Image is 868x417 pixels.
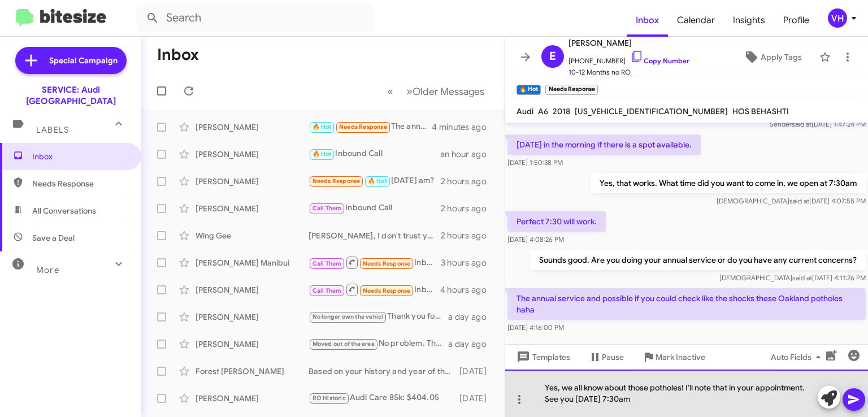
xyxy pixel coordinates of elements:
div: Forest [PERSON_NAME] [196,366,309,377]
span: Mark Inactive [656,347,705,367]
button: Apply Tags [731,47,814,67]
span: [DATE] 1:50:38 PM [507,158,563,167]
button: Mark Inactive [633,347,714,367]
span: Needs Response [363,260,411,267]
div: an hour ago [440,149,496,160]
div: [DATE] [459,366,496,377]
span: [DEMOGRAPHIC_DATA] [DATE] 4:11:26 PM [719,273,866,282]
div: 3 hours ago [441,257,496,268]
div: [PERSON_NAME] [196,393,309,404]
a: Profile [774,4,818,37]
span: Call Them [313,205,342,212]
span: Needs Response [32,178,128,189]
p: The annual service and possible if you could check like the shocks these Oakland potholes haha [507,288,866,320]
div: Thank you for getting back to me. I will update my records. [309,310,448,323]
span: said at [792,120,811,128]
button: Templates [505,347,579,367]
span: 🔥 Hot [313,123,332,131]
div: Inbound Call [309,202,441,215]
nav: Page navigation example [381,80,491,103]
h1: Inbox [157,46,199,64]
div: [PERSON_NAME] [196,203,309,214]
span: Moved out of the area [313,340,375,347]
small: 🔥 Hot [517,85,541,95]
div: a day ago [448,338,496,350]
span: E [549,47,556,66]
span: Audi [517,106,533,116]
p: Yes, that works. What time did you want to come in, we open at 7:30am [591,173,866,193]
span: Call Them [313,260,342,267]
a: Copy Number [630,57,689,65]
span: Pause [602,347,624,367]
a: Insights [724,4,774,37]
span: Save a Deal [32,232,75,244]
span: Call Them [313,287,342,294]
span: Special Campaign [49,55,118,66]
span: 2018 [553,106,570,116]
div: VH [828,8,847,28]
div: 4 minutes ago [432,121,496,133]
span: [DATE] 4:08:26 PM [507,235,564,244]
span: 10-12 Months no RO [568,67,689,78]
span: Auto Fields [771,347,825,367]
span: More [36,265,59,275]
div: [DATE] [459,393,496,404]
span: Needs Response [313,177,361,185]
div: [PERSON_NAME] [196,311,309,323]
div: Inbound Call [309,147,440,160]
span: said at [792,273,812,282]
span: 🔥 Hot [313,150,332,158]
div: a day ago [448,311,496,323]
a: Inbox [627,4,668,37]
div: [PERSON_NAME] [196,121,309,133]
span: [DATE] 4:16:00 PM [507,323,564,332]
span: said at [789,197,809,205]
div: 4 hours ago [440,284,496,296]
p: Perfect 7:30 will work. [507,211,606,232]
p: Sounds good. Are you doing your annual service or do you have any current concerns? [530,250,866,270]
span: [DEMOGRAPHIC_DATA] [DATE] 4:07:55 PM [717,197,866,205]
div: Yes, we all know about those potholes! I'll note that in your appointment. See you [DATE] 7:30am [505,370,868,417]
div: [PERSON_NAME] [196,284,309,296]
div: 2 hours ago [441,203,496,214]
div: [PERSON_NAME] [196,176,309,187]
span: Inbox [32,151,128,162]
span: Templates [514,347,570,367]
button: Auto Fields [762,347,834,367]
div: [PERSON_NAME] [196,338,309,350]
span: All Conversations [32,205,96,216]
span: » [406,84,413,98]
span: Apply Tags [761,47,802,67]
span: « [387,84,393,98]
button: Previous [380,80,400,103]
span: Sender [DATE] 1:47:24 PM [770,120,866,128]
span: Needs Response [363,287,411,294]
div: Inbound Call [309,255,441,270]
span: Older Messages [413,85,484,98]
div: Inbound Call [309,283,440,297]
div: 2 hours ago [441,230,496,241]
div: [PERSON_NAME], I don't trust your service technicians. You can read my Yelp review for 12/24 rega... [309,230,441,241]
div: Based on your history and year of the car, you are due for your 95k maintenance service which inc... [309,366,459,377]
button: Next [400,80,491,103]
span: 🔥 Hot [368,177,387,185]
div: [PERSON_NAME] [196,149,309,160]
a: Calendar [668,4,724,37]
div: No problem. Thank you for getting back to me. I will update my records. [309,337,448,350]
span: Needs Response [339,123,387,131]
span: HOS BEHASHTI [732,106,789,116]
a: Special Campaign [15,47,127,74]
span: [PHONE_NUMBER] [568,50,689,67]
div: Audi Care 85k: $404.05 [309,392,459,405]
small: Needs Response [545,85,597,95]
span: [US_VEHICLE_IDENTIFICATION_NUMBER] [575,106,728,116]
div: The annual service and possible if you could check like the shocks these Oakland potholes haha [309,120,432,133]
div: Wing Gee [196,230,309,241]
span: Labels [36,125,69,135]
div: 2 hours ago [441,176,496,187]
p: [DATE] in the morning if there is a spot available. [507,134,701,155]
